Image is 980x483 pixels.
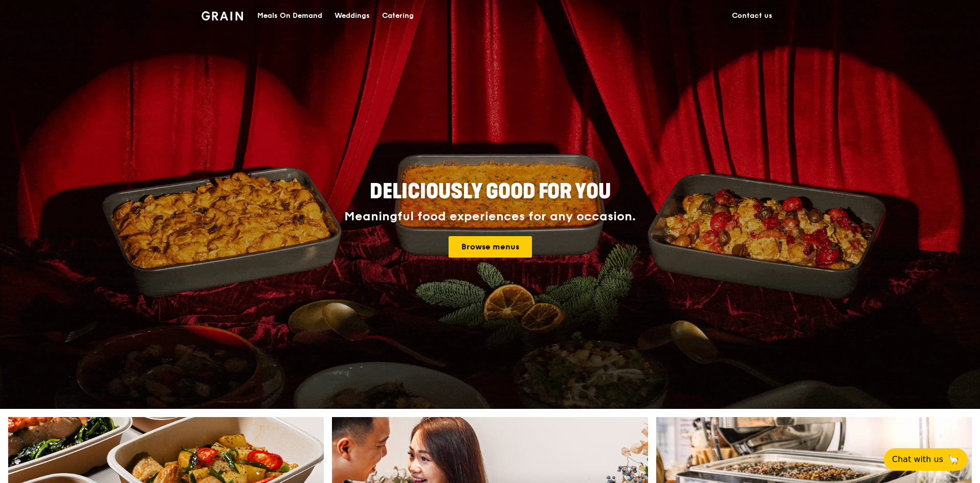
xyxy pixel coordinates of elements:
[328,1,376,31] a: Weddings
[376,1,420,31] a: Catering
[306,210,674,224] div: Meaningful food experiences for any occasion.
[947,453,960,466] span: 🦙
[449,236,532,258] a: Browse menus
[726,1,778,31] a: Contact us
[257,1,322,31] div: Meals On Demand
[382,1,414,31] div: Catering
[335,1,370,31] div: Weddings
[884,448,968,471] button: Chat with us🦙
[370,179,611,204] span: Deliciously good for you
[892,453,943,466] span: Chat with us
[202,11,243,20] img: Grain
